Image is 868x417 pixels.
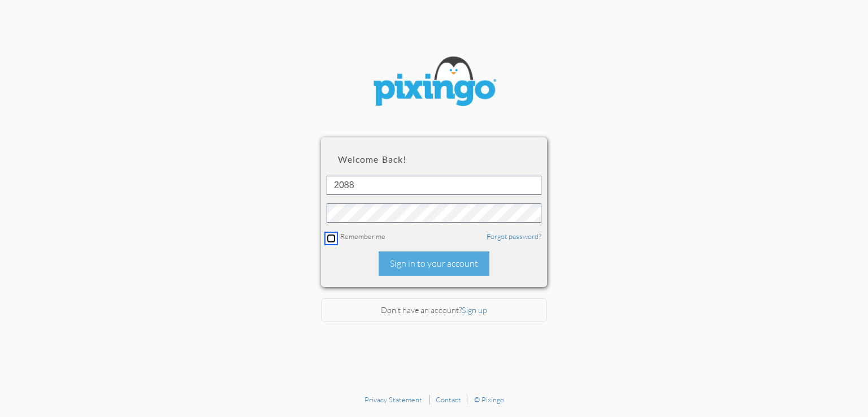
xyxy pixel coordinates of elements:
img: pixingo logo [366,51,502,115]
a: Sign up [462,305,487,315]
div: Sign in to your account [379,251,489,276]
h2: Welcome back! [338,154,530,164]
a: Forgot password? [487,232,541,241]
a: Privacy Statement [364,395,422,404]
a: Contact [436,395,461,404]
div: Don't have an account? [321,298,547,323]
a: © Pixingo [474,395,504,404]
input: ID or Email [327,176,541,195]
div: Remember me [327,231,541,243]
